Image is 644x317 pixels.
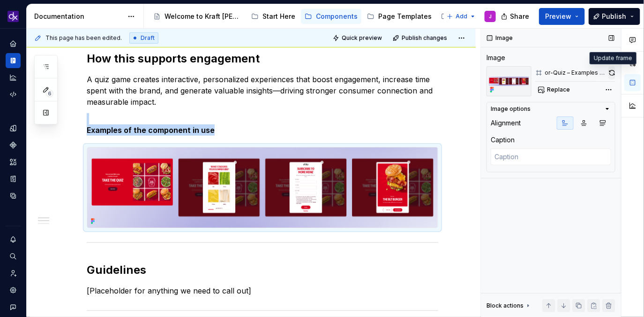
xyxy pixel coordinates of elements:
strong: Examples of the component in use [87,125,215,135]
button: Publish [589,8,640,25]
a: Welcome to Kraft [PERSON_NAME] [150,9,246,24]
h2: How this supports engagement [87,51,438,66]
span: Draft [141,34,155,42]
a: Design tokens [6,121,21,136]
p: [Placeholder for anything we need to call out] [87,285,438,296]
span: Publish changes [402,34,447,42]
a: Code automation [6,87,21,102]
div: Caption [491,135,515,145]
a: Invite team [6,266,21,281]
a: Data sources [6,188,21,203]
a: Components [6,138,21,153]
div: Components [316,12,358,21]
a: Page Templates [363,9,435,24]
div: Block actions [487,299,532,312]
button: Add [444,10,479,23]
a: Examples [437,9,487,24]
a: Storybook stories [6,171,21,186]
div: Page tree [150,7,442,26]
span: Publish [602,12,627,21]
div: Alignment [491,118,521,128]
button: Image options [491,105,611,113]
button: Quick preview [330,31,386,45]
span: Share [510,12,529,21]
div: Image options [491,105,531,113]
a: Assets [6,155,21,170]
span: 6 [46,90,53,97]
div: Welcome to Kraft [PERSON_NAME] [165,12,242,21]
img: 2becb9fc-9926-4d11-b166-1a937757842a.png [487,66,532,96]
div: Update frame [590,52,637,64]
button: Replace [535,83,574,96]
span: Quick preview [342,34,382,42]
button: Notifications [6,232,21,247]
button: Publish changes [390,31,451,45]
div: Page Templates [378,12,432,21]
div: Image [487,53,505,62]
a: Documentation [6,53,21,68]
strong: Guidelines [87,263,146,277]
div: Block actions [487,302,524,309]
a: Start Here [247,9,299,24]
span: Replace [547,86,570,93]
span: This page has been edited. [45,34,122,42]
a: Settings [6,283,21,298]
button: Share [496,8,535,25]
div: Start Here [262,12,295,21]
a: Analytics [6,70,21,85]
span: Add [456,13,467,20]
p: A quiz game creates interactive, personalized experiences that boost engagement, increase time sp... [87,74,438,108]
button: Search ⌘K [6,249,21,264]
a: Home [6,36,21,51]
img: 2becb9fc-9926-4d11-b166-1a937757842a.png [87,147,438,228]
a: Components [301,9,361,24]
button: Preview [539,8,585,25]
div: J [489,13,492,20]
div: or-Quiz – Examples of the components in use [545,69,607,77]
button: Contact support [6,300,21,315]
div: Documentation [34,12,123,21]
span: Preview [545,12,571,21]
img: 0784b2da-6f85-42e6-8793-4468946223dc.png [7,11,19,22]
